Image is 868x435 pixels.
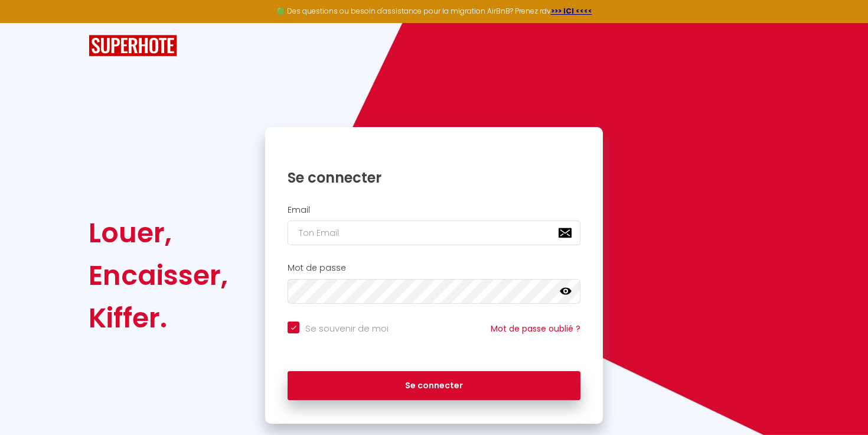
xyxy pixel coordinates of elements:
[551,6,592,16] a: >>> ICI <<<<
[288,263,580,273] h2: Mot de passe
[89,297,228,339] div: Kiffer.
[288,220,580,245] input: Ton Email
[288,371,580,401] button: Se connecter
[89,35,177,57] img: SuperHote logo
[89,212,228,254] div: Louer,
[491,323,580,335] a: Mot de passe oublié ?
[89,254,228,297] div: Encaisser,
[288,168,580,187] h1: Se connecter
[288,205,580,215] h2: Email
